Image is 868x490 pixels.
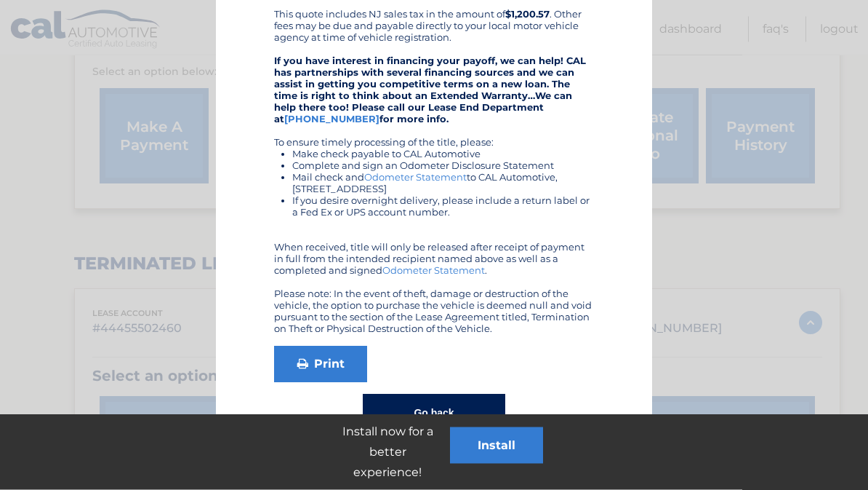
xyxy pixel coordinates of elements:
[382,265,485,277] a: Odometer Statement
[325,422,450,483] p: Install now for a better experience!
[364,172,467,183] a: Odometer Statement
[292,195,594,218] li: If you desire overnight delivery, please include a return label or a Fed Ex or UPS account number.
[363,395,505,432] button: Go back
[292,149,594,160] li: Make check payable to CAL Automotive
[274,55,586,125] strong: If you have interest in financing your payoff, we can help! CAL has partnerships with several fin...
[505,9,550,20] b: $1,200.57
[292,160,594,172] li: Complete and sign an Odometer Disclosure Statement
[274,347,367,383] a: Print
[284,114,379,125] a: [PHONE_NUMBER]
[450,427,543,464] button: Install
[292,172,594,195] li: Mail check and to CAL Automotive, [STREET_ADDRESS]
